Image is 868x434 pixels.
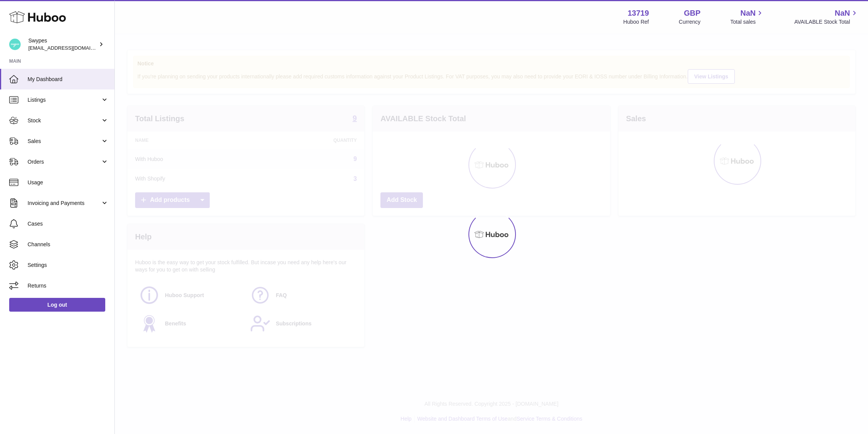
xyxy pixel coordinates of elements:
[28,45,113,51] span: [EMAIL_ADDRESS][DOMAIN_NAME]
[730,18,764,26] span: Total sales
[835,8,850,18] span: NaN
[28,117,101,124] span: Stock
[28,76,109,83] span: My Dashboard
[623,18,649,26] div: Huboo Ref
[740,8,755,18] span: NaN
[28,262,109,269] span: Settings
[794,18,859,26] span: AVAILABLE Stock Total
[9,39,21,50] img: hello@swypes.co.uk
[28,37,97,52] div: Swypes
[28,220,109,228] span: Cases
[28,282,109,289] span: Returns
[684,8,700,18] strong: GBP
[28,200,101,207] span: Invoicing and Payments
[28,158,101,166] span: Orders
[628,8,649,18] strong: 13719
[730,8,764,26] a: NaN Total sales
[9,298,105,312] a: Log out
[28,241,109,248] span: Channels
[28,96,101,104] span: Listings
[679,18,701,26] div: Currency
[28,138,101,145] span: Sales
[28,179,109,186] span: Usage
[794,8,859,26] a: NaN AVAILABLE Stock Total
